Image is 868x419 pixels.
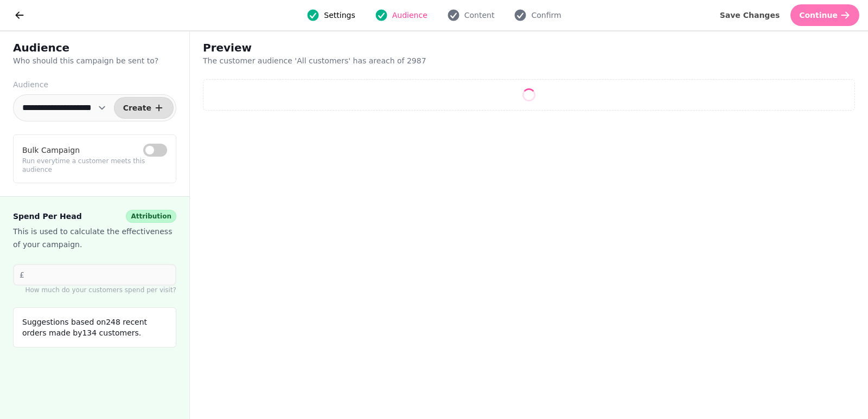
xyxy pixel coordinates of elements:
[392,10,427,21] span: Audience
[9,4,30,26] button: go back
[114,97,174,119] button: Create
[324,10,355,21] span: Settings
[711,4,789,26] button: Save Changes
[720,11,780,19] span: Save Changes
[203,55,481,66] p: The customer audience ' All customers ' has a reach of 2987
[13,79,176,90] label: Audience
[203,40,411,55] h2: Preview
[531,10,561,21] span: Confirm
[123,104,151,112] span: Create
[22,157,167,174] p: Run everytime a customer meets this audience
[13,225,176,251] p: This is used to calculate the effectiveness of your campaign.
[799,11,838,19] span: Continue
[126,210,176,223] div: Attribution
[790,4,859,26] button: Continue
[13,40,176,55] h2: Audience
[13,210,82,223] span: Spend Per Head
[464,10,495,21] span: Content
[13,55,176,66] p: Who should this campaign be sent to?
[22,144,80,157] label: Bulk Campaign
[13,286,176,294] p: How much do your customers spend per visit?
[22,317,167,338] p: Suggestions based on 248 recent orders made by 134 customers.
